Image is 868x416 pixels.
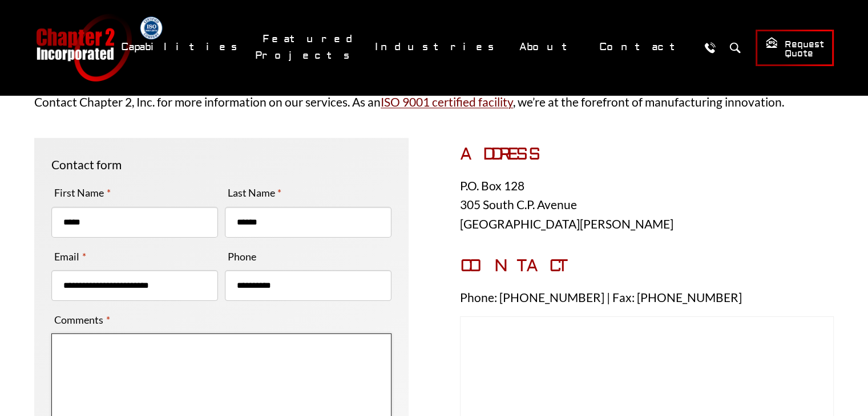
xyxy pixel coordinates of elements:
p: Phone: [PHONE_NUMBER] | Fax: [PHONE_NUMBER] [460,288,834,307]
h3: CONTACT [460,256,834,276]
p: P.O. Box 128 305 South C.P. Avenue [GEOGRAPHIC_DATA][PERSON_NAME] [460,176,834,234]
a: Request Quote [756,30,834,66]
a: Featured Projects [255,27,362,68]
label: Comments [51,311,113,329]
a: About [512,35,586,59]
h3: ADDRESS [460,144,834,165]
label: Last Name [225,183,285,202]
a: Industries [368,35,506,59]
span: Request Quote [765,36,824,60]
label: Phone [225,247,259,266]
a: Contact [592,35,694,59]
a: Call Us [700,37,721,58]
a: Capabilities [114,35,249,59]
label: Email [51,247,89,266]
a: Chapter 2 Incorporated [35,14,132,81]
button: Search [725,37,746,58]
p: Contact Chapter 2, Inc. for more information on our services. As an , we’re at the forefront of m... [34,92,834,112]
label: First Name [51,183,114,202]
p: Contact form [51,155,391,174]
a: ISO 9001 certified facility [381,95,513,109]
